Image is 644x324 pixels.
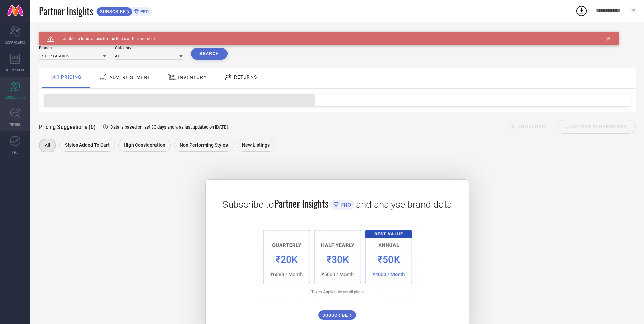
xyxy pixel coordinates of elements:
[557,120,636,134] div: Accept Suggestions
[5,95,26,100] span: SUGGESTIONS
[45,143,50,148] span: All
[115,46,183,50] div: Category
[274,196,328,210] span: Partner Insights
[61,74,82,80] span: PRICING
[5,40,25,45] span: SCORECARDS
[96,5,152,16] a: SUBSCRIBEPRO
[191,48,228,60] button: Search
[39,32,74,37] h1: SUGGESTIONS
[318,305,356,320] a: SUBSCRIBE
[6,67,25,72] span: WORKSPACE
[180,142,228,148] span: Non Performing Styles
[65,142,110,148] span: Styles Added To Cart
[242,142,270,148] span: New Listings
[39,46,106,50] div: Brands
[124,142,165,148] span: High Consideration
[39,124,96,130] span: Pricing Suggestions (0)
[139,9,149,14] span: PRO
[178,75,207,80] span: INVENTORY
[234,74,257,80] span: RETURNS
[39,4,93,18] span: Partner Insights
[97,9,127,14] span: SUBSCRIBE
[339,202,351,208] span: PRO
[356,199,452,210] span: and analyse brand data
[575,5,588,17] div: Open download list
[54,36,156,41] span: Unable to load values for the filters at this moment.
[110,124,229,130] span: Data is based on last 30 days and was last updated on [DATE] .
[109,75,150,80] span: ADVERTISEMENT
[222,199,274,210] span: Subscribe to
[257,224,418,299] img: 1a6fb96cb29458d7132d4e38d36bc9c7.png
[9,122,21,127] span: TRENDS
[12,149,19,155] span: FWD
[322,313,350,318] span: SUBSCRIBE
